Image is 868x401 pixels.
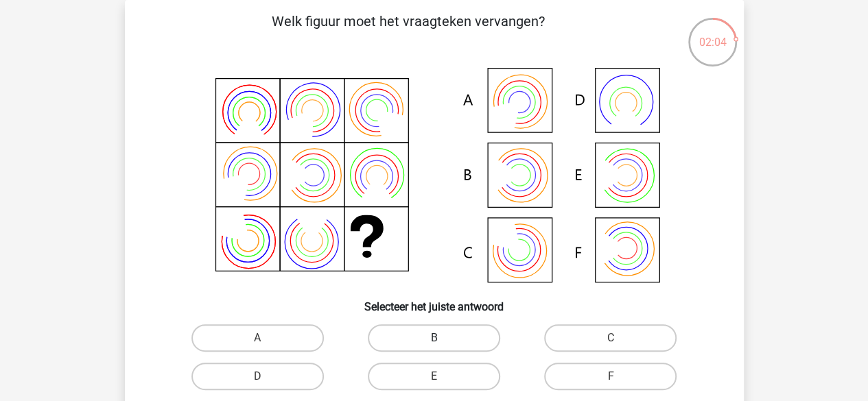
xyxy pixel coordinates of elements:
[687,16,738,51] div: 02:04
[368,363,500,390] label: E
[191,324,324,352] label: A
[544,324,677,352] label: C
[368,324,500,352] label: B
[191,363,324,390] label: D
[147,11,670,52] p: Welk figuur moet het vraagteken vervangen?
[544,363,677,390] label: F
[147,289,722,313] h6: Selecteer het juiste antwoord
